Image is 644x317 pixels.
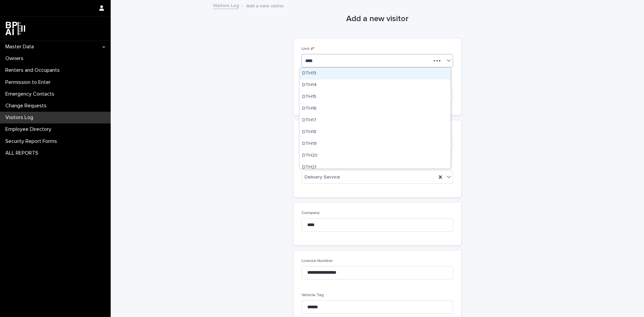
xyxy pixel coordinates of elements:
span: License Number [302,259,333,263]
div: DTH14 [300,80,450,91]
p: Renters and Occupants [3,67,65,73]
p: Change Requests [3,103,52,109]
div: DTH21 [300,162,450,173]
p: Add a new visitor [246,2,284,9]
div: DTH20 [300,150,450,162]
p: Permission to Enter [3,79,56,86]
div: DTH15 [300,91,450,103]
span: Company [302,211,320,215]
div: DTH17 [300,115,450,126]
p: Master Data [3,44,39,50]
p: Visitors Log [3,114,39,121]
span: Delivery Service [305,174,340,181]
div: DTH19 [300,138,450,150]
p: Security Report Forms [3,138,62,145]
h1: Add a new visitor [293,14,461,24]
p: Owners [3,55,29,62]
div: DTH16 [300,103,450,115]
p: Emergency Contacts [3,91,60,97]
div: DTH13 [300,68,450,80]
p: ALL REPORTS [3,150,44,156]
span: Unit # [302,47,315,51]
img: dwgmcNfxSF6WIOOXiGgu [5,22,25,35]
div: DTH18 [300,126,450,138]
span: Vehicle Tag [302,293,324,297]
p: Employee Directory [3,126,57,133]
a: Visitors Log [213,1,239,9]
